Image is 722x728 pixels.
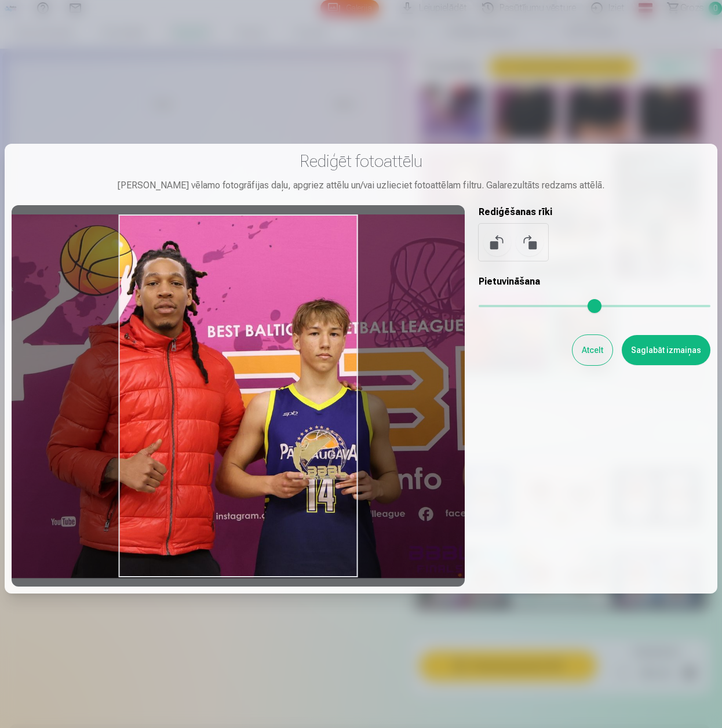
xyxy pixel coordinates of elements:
h3: Rediģēt fotoattēlu [12,151,710,172]
h5: Pietuvināšana [479,275,710,289]
button: Atcelt [573,335,612,365]
div: [PERSON_NAME] vēlamo fotogrāfijas daļu, apgriez attēlu un/vai uzlieciet fotoattēlam filtru. Galar... [12,179,710,192]
button: Saglabāt izmaiņas [622,335,710,365]
h5: Rediģēšanas rīki [479,205,710,219]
